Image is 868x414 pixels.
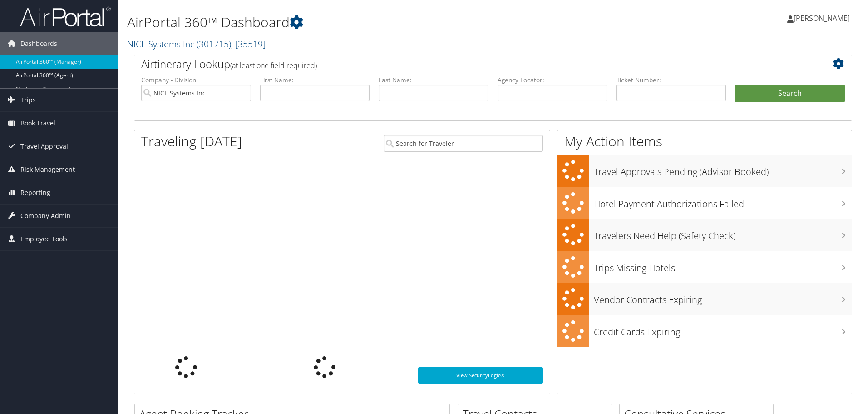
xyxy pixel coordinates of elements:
[20,205,71,227] span: Company Admin
[557,283,852,315] a: Vendor Contracts Expiring
[127,38,266,50] a: NICE Systems Inc
[418,367,543,384] a: View SecurityLogic®
[20,32,57,55] span: Dashboards
[20,89,36,111] span: Trips
[594,225,852,242] h3: Travelers Need Help (Safety Check)
[379,75,488,85] label: Last Name:
[230,60,317,70] span: (at least one field required)
[231,38,266,50] span: , [ 35519 ]
[557,132,852,151] h1: My Action Items
[20,112,55,135] span: Book Travel
[735,85,845,103] button: Search
[20,135,68,158] span: Travel Approval
[594,321,852,339] h3: Credit Cards Expiring
[594,289,852,306] h3: Vendor Contracts Expiring
[594,161,852,178] h3: Travel Approvals Pending (Advisor Booked)
[594,257,852,274] h3: Trips Missing Hotels
[594,193,852,210] h3: Hotel Payment Authorizations Failed
[20,181,50,204] span: Reporting
[384,135,543,152] input: Search for Traveler
[127,13,615,32] h1: AirPortal 360™ Dashboard
[616,75,726,85] label: Ticket Number:
[787,5,859,32] a: [PERSON_NAME]
[557,315,852,347] a: Credit Cards Expiring
[260,75,370,85] label: First Name:
[794,13,850,23] span: [PERSON_NAME]
[197,38,231,50] span: ( 301715 )
[141,56,785,72] h2: Airtinerary Lookup
[557,187,852,219] a: Hotel Payment Authorizations Failed
[20,6,111,27] img: airportal-logo.png
[557,219,852,251] a: Travelers Need Help (Safety Check)
[20,228,68,250] span: Employee Tools
[557,251,852,283] a: Trips Missing Hotels
[141,132,242,151] h1: Traveling [DATE]
[20,158,75,181] span: Risk Management
[557,155,852,187] a: Travel Approvals Pending (Advisor Booked)
[141,75,251,85] label: Company - Division:
[498,75,607,85] label: Agency Locator:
